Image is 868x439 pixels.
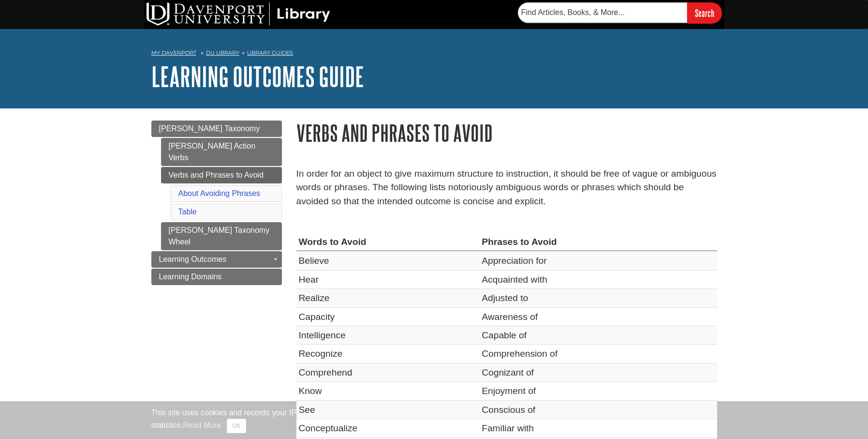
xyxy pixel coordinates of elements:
td: Know [296,382,480,400]
td: Appreciation for [479,251,717,270]
a: Read More [183,421,221,429]
td: Familiar with [479,419,717,438]
td: Adjusted to [479,289,717,307]
div: Guide Page Menu [151,121,282,285]
a: My Davenport [151,49,196,57]
h1: Verbs and Phrases to Avoid [296,121,717,145]
th: Phrases to Avoid [479,233,717,251]
td: Conceptualize [296,419,480,438]
td: Capable of [479,326,717,345]
a: Verbs and Phrases to Avoid [161,167,282,183]
td: Conscious of [479,400,717,419]
th: Words to Avoid [296,233,480,251]
a: Table [178,208,197,216]
td: Enjoyment of [479,382,717,400]
span: [PERSON_NAME] Taxonomy [159,124,260,133]
img: DU Library [147,2,330,26]
td: Hear [296,270,480,288]
td: Cognizant of [479,363,717,381]
td: Capacity [296,307,480,326]
input: Search [687,2,722,23]
a: [PERSON_NAME] Taxonomy [151,121,282,137]
a: Learning Domains [151,269,282,285]
a: Learning Outcomes Guide [151,61,364,91]
td: See [296,400,480,419]
td: Believe [296,251,480,270]
span: Learning Domains [159,272,222,281]
td: Intelligence [296,326,480,345]
a: DU Library [206,49,239,56]
td: Acquainted with [479,270,717,288]
div: This site uses cookies and records your IP address for usage statistics. Additionally, we use Goo... [151,407,717,433]
span: Learning Outcomes [159,255,227,263]
a: Library Guides [247,49,293,56]
input: Find Articles, Books, & More... [518,2,687,23]
form: Searches DU Library's articles, books, and more [518,2,722,23]
a: [PERSON_NAME] Action Verbs [161,138,282,166]
td: Comprehension of [479,345,717,363]
td: Comprehend [296,363,480,381]
a: Learning Outcomes [151,251,282,268]
td: Awareness of [479,307,717,326]
td: Recognize [296,345,480,363]
a: [PERSON_NAME] Taxonomy Wheel [161,222,282,250]
td: Realize [296,289,480,307]
button: Close [227,419,246,433]
nav: breadcrumb [151,46,717,62]
p: In order for an object to give maximum structure to instruction, it should be free of vague or am... [296,167,717,209]
a: About Avoiding Phrases [178,189,261,197]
